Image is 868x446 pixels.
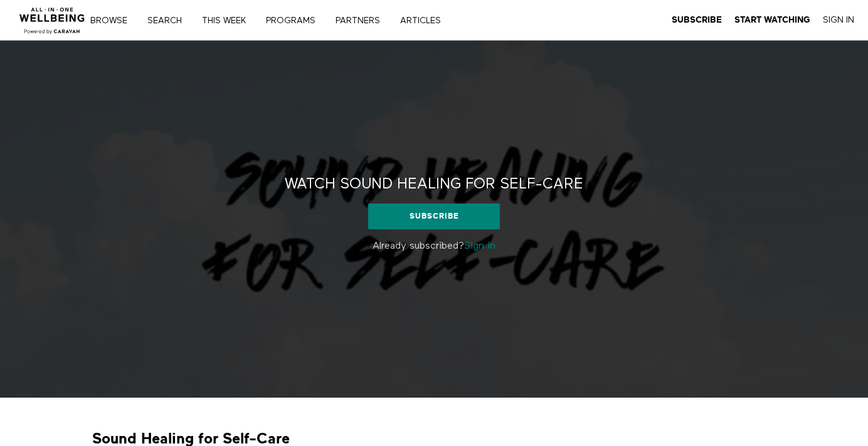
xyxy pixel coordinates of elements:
a: Browse [86,16,140,25]
a: PROGRAMS [262,16,329,25]
a: PARTNERS [331,16,393,25]
a: Subscribe [368,204,500,229]
a: Start Watching [734,14,810,26]
a: Sign in [464,241,495,251]
a: ARTICLES [396,16,454,25]
a: Subscribe [672,14,722,26]
a: Sign In [823,14,854,26]
p: Already subscribed? [297,239,572,254]
nav: Primary [99,14,467,26]
h2: Watch Sound Healing for Self-Care [285,175,583,194]
strong: Start Watching [734,15,810,24]
strong: Subscribe [672,15,722,24]
a: THIS WEEK [198,16,259,25]
a: Search [143,16,195,25]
